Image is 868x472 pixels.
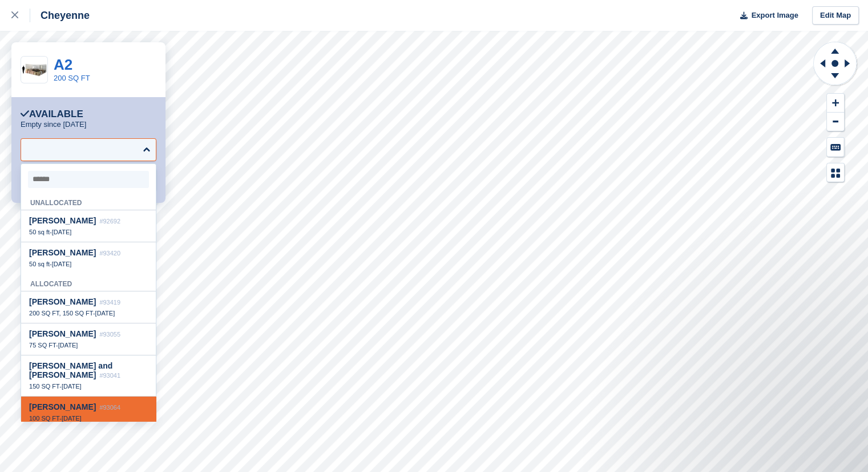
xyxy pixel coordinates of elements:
span: [PERSON_NAME] and [PERSON_NAME] [29,361,112,379]
div: - [29,309,148,317]
p: Empty since [DATE] [21,120,86,129]
button: Zoom Out [827,113,844,131]
span: [PERSON_NAME] [29,329,96,338]
div: Available [21,109,83,120]
span: #92692 [99,218,120,225]
span: #93055 [99,331,120,338]
span: [DATE] [95,310,115,317]
span: [PERSON_NAME] [29,297,96,306]
span: [DATE] [52,261,72,267]
span: [PERSON_NAME] [29,216,96,225]
span: #93064 [99,404,120,411]
button: Keyboard Shortcuts [827,138,844,157]
a: 200 SQ FT [54,74,90,82]
a: Edit Map [812,6,859,25]
span: #93041 [99,372,120,379]
span: [PERSON_NAME] [29,402,96,411]
span: #93419 [99,299,120,306]
span: 150 SQ FT [29,383,59,390]
div: Unallocated [21,193,156,210]
span: [PERSON_NAME] [29,248,96,257]
div: - [29,382,148,390]
span: 100 SQ FT [29,415,59,422]
span: 50 sq ft [29,261,50,267]
span: 75 SQ FT [29,342,56,349]
div: - [29,260,148,268]
span: 50 sq ft [29,229,50,235]
div: - [29,228,148,236]
div: - [29,414,148,422]
span: 200 SQ FT, 150 SQ FT [29,310,93,317]
button: Export Image [733,6,798,25]
span: [DATE] [62,415,82,422]
a: A2 [54,56,72,73]
div: - [29,341,148,349]
div: Allocated [21,274,156,291]
img: 200-sqft-unit.jpg [21,60,47,80]
span: [DATE] [62,383,82,390]
button: Map Legend [827,163,844,182]
div: Cheyenne [30,9,90,22]
span: #93420 [99,250,120,257]
span: [DATE] [52,229,72,235]
button: Zoom In [827,94,844,113]
span: [DATE] [58,342,78,349]
span: Export Image [751,10,798,21]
